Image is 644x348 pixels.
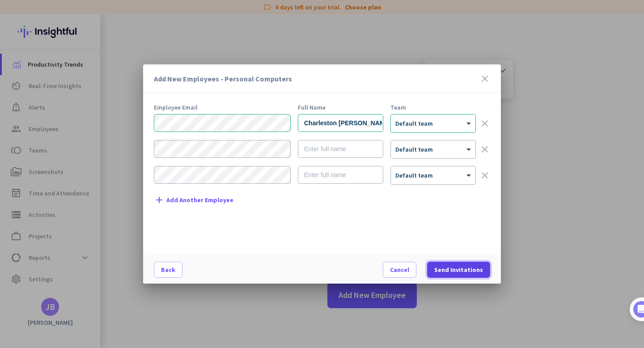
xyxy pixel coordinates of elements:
button: Send Invitations [427,262,490,278]
input: Enter full name [298,140,383,158]
span: Cancel [390,265,409,274]
h3: Add New Employees - Personal Computers [154,75,479,82]
span: Send Invitations [434,265,483,274]
div: Full Name [298,104,383,110]
span: Back [161,265,175,274]
input: Enter full name [298,114,383,132]
i: clear [479,144,490,155]
div: Team [390,104,476,110]
button: Cancel [383,262,416,278]
span: Add Another Employee [166,197,233,204]
input: Enter full name [298,166,383,184]
button: Back [154,262,182,278]
i: clear [479,170,490,181]
i: clear [479,118,490,129]
i: close [479,73,490,84]
div: Employee Email [154,104,291,110]
i: add [154,195,165,205]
